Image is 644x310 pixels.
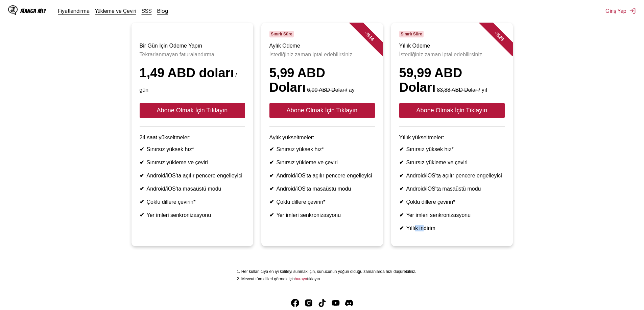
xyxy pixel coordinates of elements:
img: IsManga Discord [345,299,353,307]
font: % [365,31,372,38]
font: ✔ [269,173,274,178]
font: Abone Olmak İçin Tıklayın [157,107,228,114]
font: Giriş Yap [605,7,626,14]
font: Android/iOS'ta açılır pencere engelleyici [277,173,372,178]
font: Sınırsız yüksek hız* [147,146,194,152]
font: 28 [497,34,505,42]
font: % [495,31,501,38]
button: Abone Olmak İçin Tıklayın [269,103,375,118]
font: ✔ [140,146,144,152]
a: TikTok [318,299,326,307]
font: Manga mı? [20,8,46,14]
a: YouTube [332,299,340,307]
font: Android/iOS'ta masaüstü modu [277,186,351,192]
font: ✔ [269,146,274,152]
font: ✔ [399,186,404,192]
font: Sınırsız yüksek hız* [277,146,324,152]
font: Yıllık Ödeme [399,43,430,49]
button: Giriş Yap [605,7,636,14]
a: Uyuşmazlık [345,299,353,307]
font: 59,99 ABD Doları [399,66,462,94]
font: Sınırsız yükleme ve çeviri [406,160,468,165]
font: Çoklu dillere çevirin* [147,199,196,205]
font: Sınırsız yükleme ve çeviri [277,160,338,165]
font: İstediğiniz zaman iptal edebilirsiniz. [399,52,484,57]
font: Aylık yükseltmeler: [269,135,314,140]
font: 14 [367,34,375,42]
a: Fiyatlandırma [58,7,90,14]
font: Mevcut tüm dilleri görmek için [241,277,295,281]
font: - [363,30,368,35]
font: ✔ [140,186,144,192]
font: ✔ [269,212,274,218]
font: Bir Gün İçin Ödeme Yapın [140,43,202,49]
font: ✔ [269,160,274,165]
font: Android/iOS'ta açılır pencere engelleyici [147,173,242,178]
font: Yıllık yükseltmeler: [399,135,444,140]
font: ✔ [399,225,404,231]
font: Sınırsız yüksek hız* [406,146,454,152]
a: Facebook [291,299,299,307]
font: Tekrarlanmayan faturalandırma [140,52,214,57]
font: ✔ [399,146,404,152]
font: ✔ [399,173,404,178]
font: 24 saat yükseltmeler: [140,135,191,140]
a: Instagram [305,299,313,307]
font: 5,99 ABD Doları [269,66,325,94]
button: Abone Olmak İçin Tıklayın [140,103,245,118]
a: SSS [142,7,152,14]
img: IsManga TikTok [318,299,326,307]
font: Sınırsız yükleme ve çeviri [147,160,208,165]
font: 6,99 ABD Doları [307,87,346,93]
font: / ay [346,87,355,93]
font: ✔ [140,160,144,165]
font: Çoklu dillere çevirin* [406,199,455,205]
font: ✔ [140,173,144,178]
font: - [493,30,498,35]
font: buraya [295,277,307,281]
font: Yıllık indirim [406,225,435,231]
font: Yer imleri senkronizasyonu [277,212,341,218]
font: ✔ [140,199,144,205]
img: IsManga Logo [8,5,18,15]
a: IsManga LogoManga mı? [8,5,58,16]
font: Abone Olmak İçin Tıklayın [416,107,487,114]
font: Sınırlı Süre [271,32,292,36]
a: Yükleme ve Çeviri [95,7,136,14]
font: Yer imleri senkronizasyonu [147,212,211,218]
button: Abone Olmak İçin Tıklayın [399,103,505,118]
font: Yer imleri senkronizasyonu [406,212,471,218]
img: IsManga Facebook [291,299,299,307]
font: Android/iOS'ta masaüstü modu [147,186,221,192]
font: 1,49 ABD doları [140,66,234,80]
font: ✔ [399,212,404,218]
img: oturumu Kapat [629,7,636,14]
font: ✔ [399,199,404,205]
font: Her kullanıcıya en iyi kaliteyi sunmak için, sunucunun yoğun olduğu zamanlarda hızı düşürebiliriz. [241,269,416,274]
font: ✔ [269,199,274,205]
font: / yıl [479,87,487,93]
font: ✔ [269,186,274,192]
font: Çoklu dillere çevirin* [277,199,326,205]
img: IsManga YouTube [332,299,340,307]
font: tıklayın [307,277,320,281]
font: ✔ [399,160,404,165]
a: Blog [157,7,168,14]
font: 83,88 ABD Doları [437,87,479,93]
a: Mevcut diller [295,277,307,281]
font: Android/iOS'ta masaüstü modu [406,186,481,192]
img: IsManga Instagram [305,299,313,307]
font: İstediğiniz zaman iptal edebilirsiniz. [269,52,354,57]
font: Android/iOS'ta açılır pencere engelleyici [406,173,502,178]
font: Aylık Ödeme [269,43,300,49]
font: ✔ [140,212,144,218]
font: Abone Olmak İçin Tıklayın [287,107,358,114]
font: Sınırlı Süre [401,32,422,36]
